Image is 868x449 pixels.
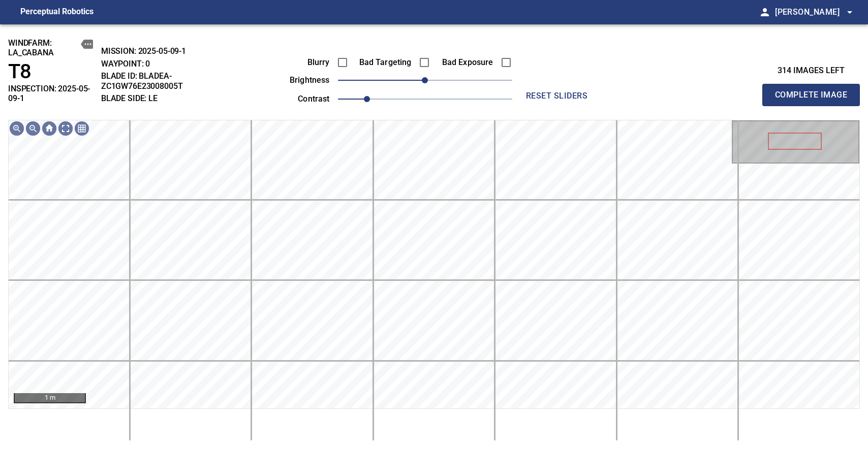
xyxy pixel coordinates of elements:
[273,95,330,103] label: contrast
[355,58,412,67] label: Bad Targeting
[101,59,221,69] h2: WAYPOINT: 0
[773,88,849,102] span: Complete Image
[101,46,221,56] h2: MISSION: 2025-05-09-1
[762,66,860,76] h3: 314 images left
[520,89,594,103] span: reset sliders
[8,60,93,84] h1: T8
[41,120,57,137] img: Go home
[759,6,771,18] span: person
[775,5,856,19] span: [PERSON_NAME]
[8,84,93,103] h2: INSPECTION: 2025-05-09-1
[516,86,598,106] button: reset sliders
[273,58,330,67] label: Blurry
[101,93,221,103] h2: BLADE SIDE: LE
[771,2,856,22] button: [PERSON_NAME]
[273,76,330,84] label: brightness
[8,38,93,57] h2: windfarm: La_Cabana
[57,120,74,137] img: Toggle full page
[9,120,25,137] img: Zoom in
[844,6,856,18] span: arrow_drop_down
[81,38,93,50] button: copy message details
[25,120,41,137] img: Zoom out
[437,58,493,67] label: Bad Exposure
[101,71,221,90] h2: BLADE ID: bladeA-ZC1GW76E23008005T
[762,84,860,106] button: Complete Image
[20,4,94,20] figcaption: Perceptual Robotics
